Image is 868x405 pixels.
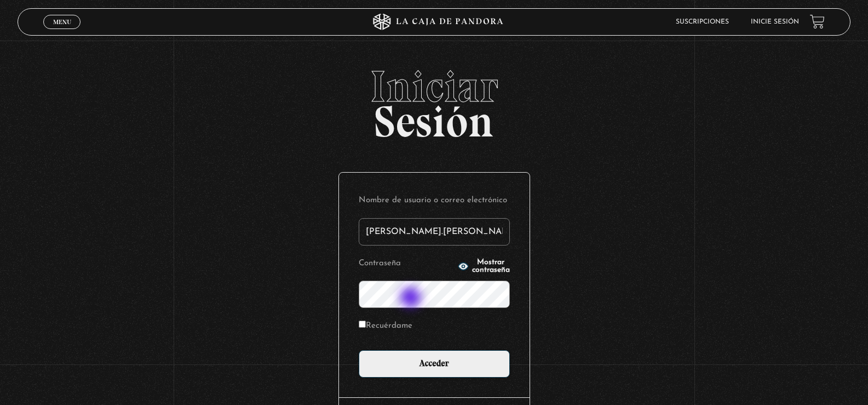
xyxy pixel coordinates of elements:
a: Inicie sesión [751,19,799,25]
h2: Sesión [18,65,851,135]
input: Acceder [359,350,510,378]
label: Recuérdame [359,318,412,335]
a: View your shopping cart [810,14,825,29]
span: Mostrar contraseña [472,259,510,274]
a: Suscripciones [676,19,729,25]
button: Mostrar contraseña [458,259,510,274]
input: Recuérdame [359,321,366,328]
label: Contraseña [359,255,455,272]
label: Nombre de usuario o correo electrónico [359,192,510,209]
span: Cerrar [49,28,75,36]
span: Iniciar [18,65,851,109]
span: Menu [53,19,71,25]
